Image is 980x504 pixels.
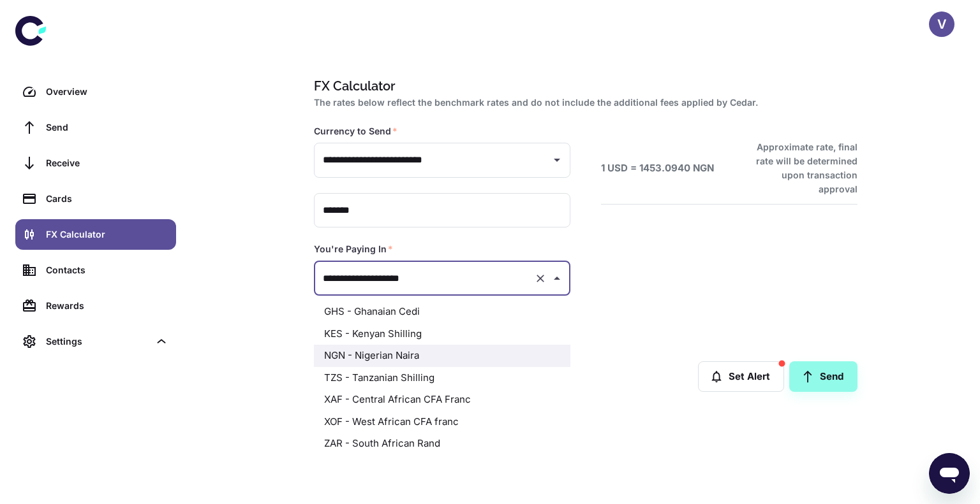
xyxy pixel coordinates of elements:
[46,85,168,99] div: Overview
[15,255,176,285] a: Contacts
[314,125,397,138] label: Currency to Send
[15,326,176,357] div: Settings
[314,76,852,96] h1: FX Calculator
[46,335,149,349] div: Settings
[46,156,168,170] div: Receive
[789,361,857,392] a: Send
[929,453,970,494] iframe: Button to launch messaging window
[15,148,176,178] a: Receive
[15,184,176,214] a: Cards
[314,433,570,455] li: ZAR - South African Rand
[314,345,570,367] li: NGN - Nigerian Naira
[314,323,570,345] li: KES - Kenyan Shilling
[46,227,168,241] div: FX Calculator
[15,291,176,321] a: Rewards
[531,270,549,287] button: Clear
[46,299,168,313] div: Rewards
[929,11,954,37] button: V
[314,389,570,411] li: XAF - Central African CFA Franc
[548,270,566,287] button: Close
[15,76,176,107] a: Overview
[314,301,570,323] li: GHS - Ghanaian Cedi
[314,243,393,256] label: You're Paying In
[314,411,570,433] li: XOF - West African CFA franc
[742,140,857,196] h6: Approximate rate, final rate will be determined upon transaction approval
[548,151,566,169] button: Open
[46,120,168,134] div: Send
[15,219,176,250] a: FX Calculator
[314,367,570,389] li: TZS - Tanzanian Shilling
[601,161,714,176] h6: 1 USD = 1453.0940 NGN
[46,263,168,277] div: Contacts
[698,361,784,392] button: Set Alert
[15,112,176,143] a: Send
[46,192,168,206] div: Cards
